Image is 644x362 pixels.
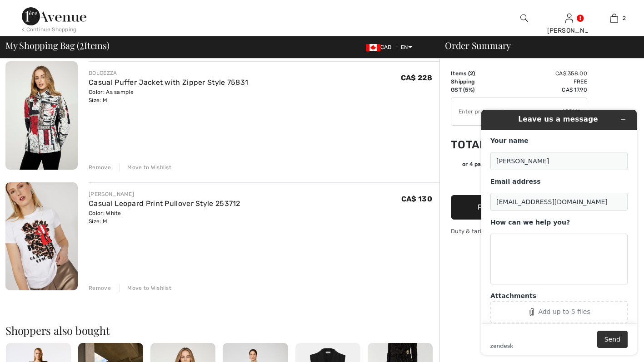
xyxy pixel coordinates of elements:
span: 2 [470,70,473,77]
td: Items ( ) [451,69,500,78]
img: My Bag [610,13,618,24]
a: Casual Puffer Jacket with Zipper Style 75831 [89,78,248,87]
h2: Shoppers also bought [5,325,439,336]
span: CA$ 130 [401,195,432,203]
span: 2 [623,14,626,22]
span: EN [401,44,412,50]
span: My Shopping Bag ( Items) [5,41,110,50]
td: GST (5%) [451,86,500,94]
div: Color: As sample Size: M [89,88,248,104]
button: Proceed to Payment [451,195,587,220]
div: Duty & tariff-free | Uninterrupted shipping [451,227,587,235]
div: DOLCEZZA [89,69,248,77]
img: Casual Puffer Jacket with Zipper Style 75831 [5,61,78,170]
td: CA$ 358.00 [500,69,587,78]
div: Order Summary [434,41,639,50]
img: Casual Leopard Print Pullover Style 253712 [5,182,78,291]
span: CAD [366,44,395,50]
div: [PERSON_NAME] [547,26,591,35]
img: search the website [520,13,528,24]
td: Shipping [451,78,500,86]
a: Casual Leopard Print Pullover Style 253712 [89,199,240,208]
div: Color: White Size: M [89,209,240,225]
div: < Continue Shopping [22,25,77,34]
td: CA$ 17.90 [500,86,587,94]
iframe: PayPal-paypal [451,171,587,192]
div: or 4 payments ofCA$ 93.97withSezzle Click to learn more about Sezzle [451,160,587,171]
td: Free [500,78,587,86]
a: 2 [592,13,636,24]
td: Total [451,129,500,160]
span: 2 [80,39,84,50]
div: or 4 payments of with [462,160,587,168]
span: Help [20,6,39,15]
div: Remove [89,284,111,292]
img: 1ère Avenue [22,7,86,25]
div: [PERSON_NAME] [89,190,240,198]
div: Move to Wishlist [120,163,171,171]
iframe: Find more information here [474,103,644,362]
input: Promo code [451,98,562,125]
span: CA$ 228 [401,73,432,82]
a: Sign In [565,14,573,22]
div: Remove [89,163,111,171]
img: Canadian Dollar [366,44,380,51]
div: Move to Wishlist [120,284,171,292]
img: My Info [565,13,573,24]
